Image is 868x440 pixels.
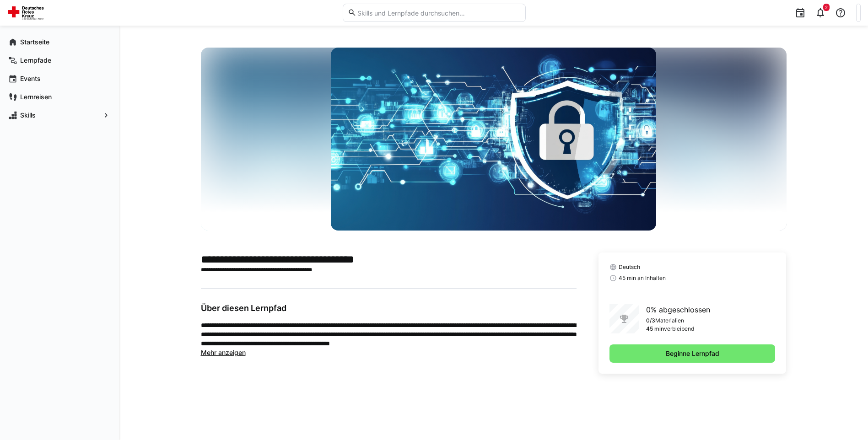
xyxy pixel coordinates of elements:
[664,349,721,358] span: Beginne Lernpfad
[655,317,684,324] p: Materialien
[646,325,664,333] p: 45 min
[825,5,828,10] span: 2
[619,274,666,282] span: 45 min an Inhalten
[646,317,655,324] p: 0/3
[646,304,710,315] p: 0% abgeschlossen
[664,325,694,333] p: verbleibend
[201,349,246,356] span: Mehr anzeigen
[609,344,776,363] button: Beginne Lernpfad
[201,303,577,313] h3: Über diesen Lernpfad
[356,9,520,17] input: Skills und Lernpfade durchsuchen…
[619,263,640,271] span: Deutsch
